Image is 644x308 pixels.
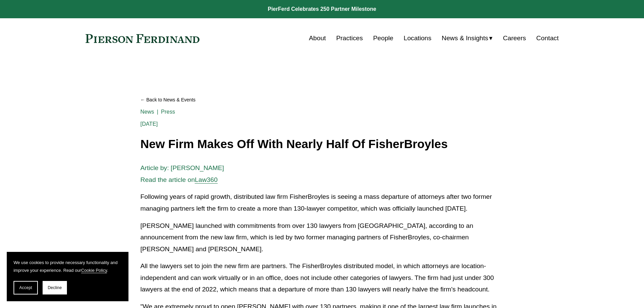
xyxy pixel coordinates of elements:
[195,176,217,183] a: Law360
[536,32,558,45] a: Contact
[140,109,154,115] a: News
[503,32,526,45] a: Careers
[140,138,503,151] h1: New Firm Makes Off With Nearly Half Of FisherBroyles
[14,281,38,294] button: Accept
[14,259,122,274] p: We use cookies to provide necessary functionality and improve your experience. Read our .
[19,285,32,290] span: Accept
[43,281,67,294] button: Decline
[336,32,363,45] a: Practices
[373,32,393,45] a: People
[309,32,326,45] a: About
[140,164,224,183] span: Article by: [PERSON_NAME] Read the article on
[404,32,431,45] a: Locations
[81,268,107,273] a: Cookie Policy
[140,191,503,214] p: Following years of rapid growth, distributed law firm FisherBroyles is seeing a mass departure of...
[140,260,503,295] p: All the lawyers set to join the new firm are partners. The FisherBroyles distributed model, in wh...
[7,252,128,301] section: Cookie banner
[140,220,503,255] p: [PERSON_NAME] launched with commitments from over 130 lawyers from [GEOGRAPHIC_DATA], according t...
[442,32,493,45] a: folder dropdown
[140,94,503,106] a: Back to News & Events
[140,121,158,127] span: [DATE]
[442,32,488,44] span: News & Insights
[161,109,175,115] a: Press
[48,285,62,290] span: Decline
